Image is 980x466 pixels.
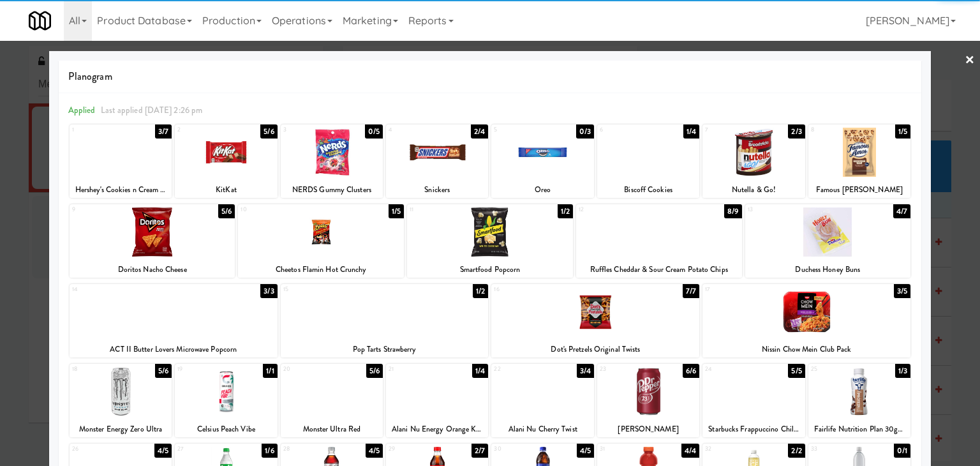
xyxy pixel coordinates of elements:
[71,262,234,278] div: Doritos Nacho Cheese
[71,182,170,198] div: Hershey's Cookies n Cream Candy Bar
[283,182,381,198] div: NERDS Gummy Clusters
[895,124,910,139] div: 1/5
[241,204,321,215] div: 10
[283,124,332,135] div: 3
[175,124,277,198] div: 25/6KitKat
[748,204,828,215] div: 13
[283,444,332,455] div: 28
[600,124,648,135] div: 6
[702,284,910,357] div: 173/5Nissin Chow Mein Club Pack
[283,284,385,295] div: 15
[493,182,591,198] div: Oreo
[576,204,742,278] div: 128/9Ruffles Cheddar & Sour Cream Potato Chips
[702,182,805,198] div: Nutella & Go!
[471,124,488,139] div: 2/4
[283,364,332,375] div: 20
[72,204,152,215] div: 9
[177,421,275,437] div: Celsius Peach Vibe
[175,364,277,437] div: 191/1Celsius Peach Vibe
[894,284,910,298] div: 3/5
[745,204,911,278] div: 134/7Duchess Honey Buns
[491,342,699,357] div: Dot's Pretzels Original Twists
[808,364,910,437] div: 251/3Fairlife Nutrition Plan 30g Protein Shake Chocolate
[600,364,648,375] div: 23
[494,124,542,135] div: 5
[576,124,594,139] div: 0/3
[788,364,805,378] div: 5/5
[578,262,740,278] div: Ruffles Cheddar & Sour Cream Potato Chips
[808,124,910,198] div: 81/5Famous [PERSON_NAME]
[386,364,488,437] div: 211/4Alani Nu Energy Orange Kiss
[597,421,699,437] div: [PERSON_NAME]
[72,364,121,375] div: 18
[491,284,699,357] div: 167/7Dot's Pretzels Original Twists
[263,364,277,378] div: 1/1
[177,124,226,135] div: 2
[702,124,805,198] div: 72/3Nutella & Go!
[811,364,859,375] div: 25
[683,124,699,139] div: 1/4
[70,342,278,357] div: ACT II Butter Lovers Microwave Popcorn
[389,204,404,218] div: 1/5
[494,284,595,295] div: 16
[281,124,383,198] div: 30/5NERDS Gummy Clusters
[175,421,277,437] div: Celsius Peach Vibe
[260,124,277,139] div: 5/6
[577,444,594,458] div: 4/5
[810,182,909,198] div: Famous [PERSON_NAME]
[365,124,383,139] div: 0/5
[386,124,488,198] div: 42/4Snickers
[965,41,975,80] a: ×
[493,342,697,357] div: Dot's Pretzels Original Twists
[702,421,805,437] div: Starbucks Frappuccino Chilled Mocha Coffee
[281,364,383,437] div: 205/6Monster Ultra Red
[494,444,542,455] div: 30
[72,444,121,455] div: 26
[70,124,172,198] div: 13/7Hershey's Cookies n Cream Candy Bar
[811,124,859,135] div: 8
[472,364,488,378] div: 1/4
[597,364,699,437] div: 236/6[PERSON_NAME]
[683,284,699,298] div: 7/7
[72,124,121,135] div: 1
[683,364,699,378] div: 6/6
[705,444,754,455] div: 32
[281,342,489,357] div: Pop Tarts Strawberry
[283,342,487,357] div: Pop Tarts Strawberry
[577,364,594,378] div: 3/4
[70,262,235,278] div: Doritos Nacho Cheese
[410,204,490,215] div: 11
[283,421,381,437] div: Monster Ultra Red
[409,262,571,278] div: Smartfood Popcorn
[154,444,172,458] div: 4/5
[597,182,699,198] div: Biscoff Cookies
[894,444,910,458] div: 0/1
[366,364,383,378] div: 5/6
[388,182,486,198] div: Snickers
[681,444,699,458] div: 4/4
[70,284,278,357] div: 143/3ACT II Butter Lovers Microwave Popcorn
[155,364,172,378] div: 5/6
[705,364,754,375] div: 24
[155,124,172,139] div: 3/7
[702,342,910,357] div: Nissin Chow Mein Club Pack
[238,204,404,278] div: 101/5Cheetos Flamin Hot Crunchy
[366,444,383,458] div: 4/5
[177,444,226,455] div: 27
[177,364,226,375] div: 19
[702,364,805,437] div: 245/5Starbucks Frappuccino Chilled Mocha Coffee
[281,182,383,198] div: NERDS Gummy Clusters
[579,204,659,215] div: 12
[491,182,593,198] div: Oreo
[70,421,172,437] div: Monster Energy Zero Ultra
[599,421,697,437] div: [PERSON_NAME]
[704,421,803,437] div: Starbucks Frappuccino Chilled Mocha Coffee
[386,421,488,437] div: Alani Nu Energy Orange Kiss
[386,182,488,198] div: Snickers
[68,104,96,116] span: Applied
[491,364,593,437] div: 223/4Alani Nu Cherry Twist
[389,124,437,135] div: 4
[29,10,51,32] img: Micromart
[724,204,741,218] div: 8/9
[473,284,488,298] div: 1/2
